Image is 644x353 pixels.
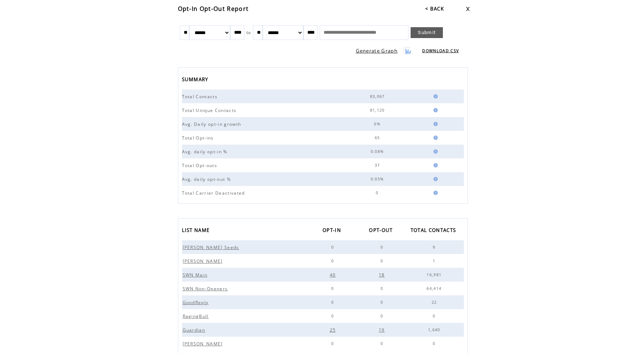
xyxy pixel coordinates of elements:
span: 0 [331,245,336,250]
span: TOTAL CONTACTS [411,225,458,237]
span: Total Carrier Deactivated [182,190,247,196]
span: SWN Non-Openers [183,286,230,292]
span: 0 [331,258,336,263]
span: 19 [379,327,387,333]
span: SWN Main [183,272,209,278]
a: [PERSON_NAME] [182,341,225,346]
a: Guardian [182,327,208,332]
a: Submit [411,27,443,38]
span: 0 [433,313,437,319]
span: 25 [330,327,338,333]
a: OPT-OUT [369,225,396,237]
span: 0 [376,190,380,195]
span: LIST NAME [182,225,212,237]
span: 40 [330,272,338,278]
span: Total Unique Contacts [182,107,238,113]
span: [PERSON_NAME] Seeds [183,244,241,250]
span: 0 [331,300,336,305]
img: help.gif [431,94,438,99]
span: 22 [432,300,439,305]
span: RagingBull [183,313,211,319]
a: 40 [329,272,338,277]
img: help.gif [431,177,438,181]
span: Avg. Daily opt-in growth [182,121,243,127]
img: help.gif [431,163,438,167]
span: 1 [433,258,437,263]
span: 0% [374,121,382,126]
img: help.gif [431,122,438,126]
span: OPT-OUT [369,225,394,237]
span: Avg. daily opt-out % [182,176,233,182]
a: Generate Graph [356,47,398,54]
span: 37 [375,163,382,168]
span: [PERSON_NAME] [183,341,225,347]
span: 65 [375,135,382,140]
a: < BACK [425,5,444,12]
a: OPT-IN [323,225,345,237]
span: SUMMARY [182,74,210,86]
span: 9 [433,245,437,250]
span: 0 [381,313,385,319]
a: 19 [378,327,387,332]
img: help.gif [431,149,438,154]
span: 0 [381,258,385,263]
span: 0 [381,341,385,346]
span: 83,067 [370,94,387,99]
span: 0 [331,341,336,346]
a: TOTAL CONTACTS [411,225,460,237]
span: to [246,30,251,35]
span: 18 [379,272,387,278]
span: [PERSON_NAME] [183,258,225,264]
a: SWN Non-Openers [182,286,230,291]
span: GoodReply [183,299,211,306]
a: 18 [378,272,387,277]
a: GoodReply [182,299,211,304]
span: 0 [331,286,336,291]
a: [PERSON_NAME] Seeds [182,244,242,249]
span: 0 [331,313,336,319]
span: Total Opt-ins [182,135,216,141]
a: [PERSON_NAME] [182,258,225,263]
a: RagingBull [182,313,211,318]
a: LIST NAME [182,225,213,237]
a: 25 [329,327,338,332]
span: 0.05% [371,176,386,182]
span: 81,120 [370,108,387,113]
span: Opt-In Opt-Out Report [178,5,249,13]
span: 0 [381,245,385,250]
span: 0 [381,286,385,291]
img: help.gif [431,108,438,112]
a: DOWNLOAD CSV [422,48,459,53]
img: help.gif [431,136,438,140]
span: 16,981 [427,272,443,277]
span: 0 [433,341,437,346]
span: Total Opt-outs [182,162,219,169]
span: Total Contacts [182,94,220,100]
span: Avg. daily opt-in % [182,149,229,155]
span: 0 [381,300,385,305]
span: 0.08% [371,149,386,154]
img: help.gif [431,191,438,195]
span: OPT-IN [323,225,343,237]
span: 1,640 [428,327,442,332]
span: Guardian [183,327,207,333]
a: SWN Main [182,272,210,277]
span: 64,414 [427,286,443,291]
